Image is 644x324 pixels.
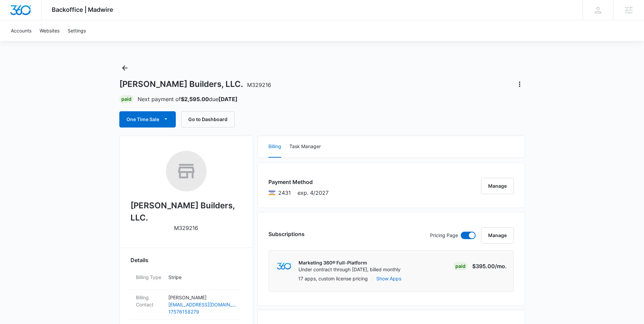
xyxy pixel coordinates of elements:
[35,20,64,41] a: Websites
[298,275,368,282] p: 17 apps, custom license pricing
[268,178,329,186] h3: Payment Method
[168,301,237,308] a: [EMAIL_ADDRESS][DOMAIN_NAME]
[168,294,237,301] p: [PERSON_NAME]
[138,95,238,103] p: Next payment of due
[514,79,525,90] button: Actions
[181,96,209,102] strong: $2,595.00
[453,262,468,270] div: Paid
[119,95,134,103] div: Paid
[136,294,163,308] dt: Billing Contact
[174,224,198,232] p: M329216
[19,11,33,16] div: v 4.0.25
[289,136,321,158] button: Task Manager
[268,136,281,158] button: Billing
[130,290,242,320] div: Billing Contact[PERSON_NAME][EMAIL_ADDRESS][DOMAIN_NAME]17576158279
[495,263,507,270] span: /mo.
[181,111,235,128] button: Go to Dashboard
[130,200,242,224] h2: [PERSON_NAME] Builders, LLC.
[130,270,242,290] div: Billing TypeStripe
[64,20,90,41] a: Settings
[130,256,148,264] span: Details
[481,178,514,194] button: Manage
[168,308,237,315] a: 17576158279
[297,189,329,197] span: exp. 4/2027
[136,274,163,281] dt: Billing Type
[218,96,238,102] strong: [DATE]
[11,18,16,23] img: website_grey.svg
[268,230,305,238] h3: Subscriptions
[52,6,113,13] span: Backoffice | Madwire
[67,39,73,45] img: tab_keywords_by_traffic_grey.svg
[247,82,271,88] span: M329216
[119,79,271,89] h1: [PERSON_NAME] Builders, LLC.
[278,189,291,197] span: Visa ending with
[18,18,74,23] div: Domain: [DOMAIN_NAME]
[26,40,61,44] div: Domain Overview
[119,63,130,73] button: Back
[376,275,401,282] button: Show Apps
[168,274,237,281] p: Stripe
[299,259,401,266] p: Marketing 360® Full-Platform
[75,40,114,44] div: Keywords by Traffic
[481,227,514,244] button: Manage
[18,39,24,45] img: tab_domain_overview_orange.svg
[119,111,176,128] button: One Time Sale
[7,20,35,41] a: Accounts
[299,266,401,273] p: Under contract through [DATE], billed monthly
[430,232,458,239] p: Pricing Page
[472,262,507,270] p: $395.00
[11,11,16,16] img: logo_orange.svg
[277,263,291,270] img: marketing360Logo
